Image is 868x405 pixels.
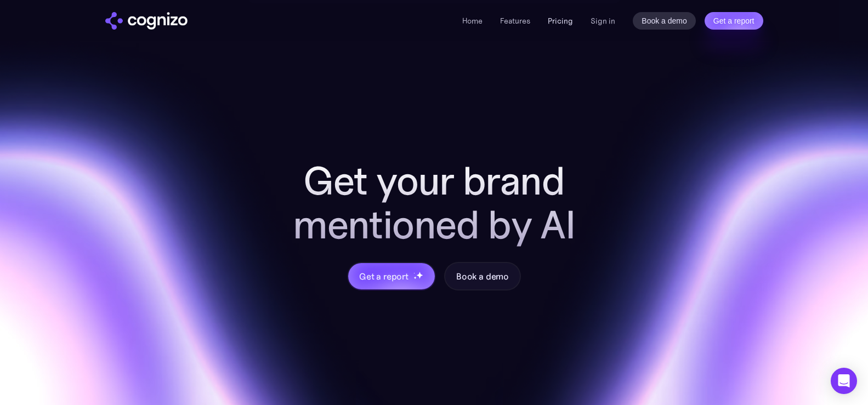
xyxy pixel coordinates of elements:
[591,14,615,27] a: Sign in
[548,16,573,26] a: Pricing
[413,276,417,280] img: star
[831,368,857,394] div: Open Intercom Messenger
[705,12,763,30] a: Get a report
[500,16,530,26] a: Features
[416,271,423,278] img: star
[633,12,696,30] a: Book a demo
[413,272,415,274] img: star
[259,159,610,247] h2: Get your brand mentioned by AI
[105,12,188,30] a: home
[105,12,188,30] img: cognizo logo
[359,270,409,283] div: Get a report
[456,270,509,283] div: Book a demo
[444,262,521,290] a: Book a demo
[462,16,483,26] a: Home
[347,262,436,290] a: Get a reportstarstarstar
